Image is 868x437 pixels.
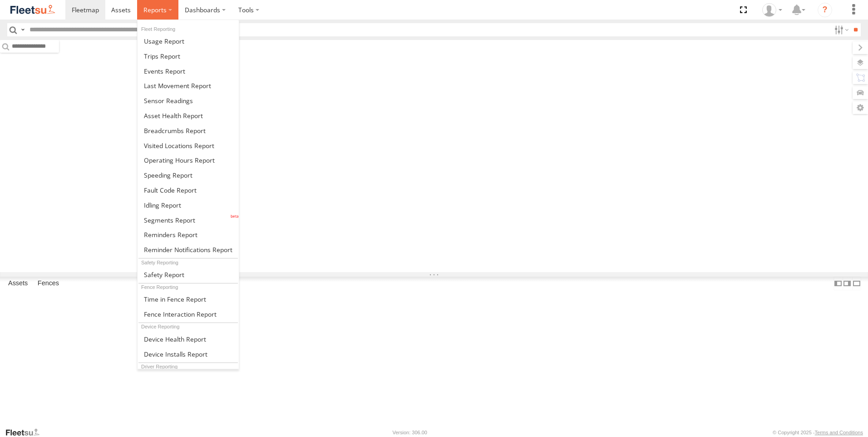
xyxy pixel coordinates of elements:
[138,332,239,347] a: Device Health Report
[138,153,239,168] a: Asset Operating Hours Report
[138,183,239,198] a: Fault Code Report
[19,23,26,36] label: Search Query
[138,168,239,183] a: Fleet Speed Report
[9,4,56,16] img: fleetsu-logo-horizontal.svg
[393,430,427,435] div: Version: 306.00
[831,23,850,36] label: Search Filter Options
[138,307,239,322] a: Fence Interaction Report
[815,430,863,435] a: Terms and Conditions
[853,101,868,114] label: Map Settings
[138,198,239,213] a: Idling Report
[138,267,239,282] a: Safety Report
[138,78,239,93] a: Last Movement Report
[852,277,861,290] label: Hide Summary Table
[138,347,239,362] a: Device Installs Report
[773,430,863,435] div: © Copyright 2025 -
[4,277,32,290] label: Assets
[759,3,785,17] div: Erwin Rualo
[33,277,64,290] label: Fences
[843,277,852,290] label: Dock Summary Table to the Right
[138,292,239,307] a: Time in Fences Report
[138,242,239,257] a: Service Reminder Notifications Report
[138,138,239,153] a: Visited Locations Report
[818,3,832,17] i: ?
[138,34,239,49] a: Usage Report
[138,108,239,123] a: Asset Health Report
[138,213,239,228] a: Segments Report
[138,123,239,138] a: Breadcrumbs Report
[138,49,239,64] a: Trips Report
[138,93,239,108] a: Sensor Readings
[833,277,843,290] label: Dock Summary Table to the Left
[138,228,239,243] a: Reminders Report
[5,428,47,437] a: Visit our Website
[138,64,239,79] a: Full Events Report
